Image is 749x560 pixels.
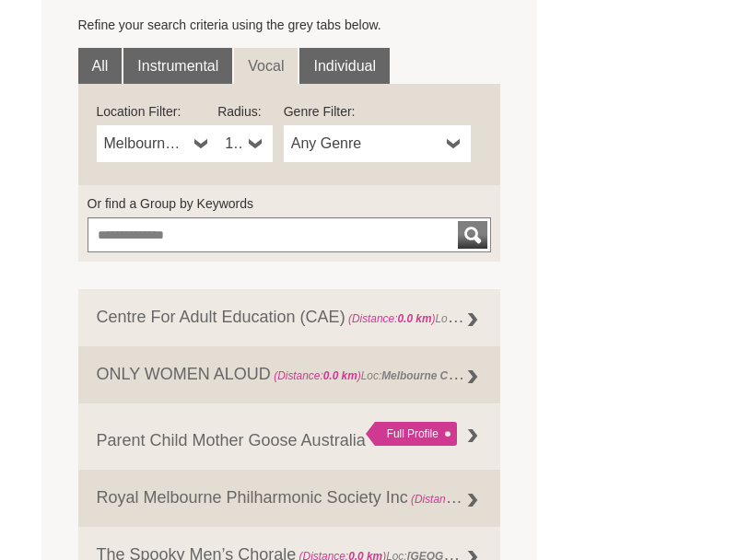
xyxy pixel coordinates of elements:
[348,312,436,325] span: (Distance: )
[323,369,357,382] strong: 0.0 km
[78,470,500,527] a: Royal Melbourne Philharmonic Society Inc (Distance:0.0 km)Loc:, Genre:, Members:
[78,403,500,470] a: Parent Child Mother Goose Australia Full Profile (Distance:)Loc:, Genre:,
[274,369,361,382] span: (Distance: )
[271,365,589,383] span: Loc: , Genre: ,
[217,102,273,121] label: Radius:
[381,365,464,383] strong: Melbourne CBD
[97,102,218,121] label: Location Filter:
[97,125,218,162] a: Melbourne CBD
[397,312,431,325] strong: 0.0 km
[284,125,471,162] a: Any Genre
[299,48,390,85] a: Individual
[123,48,232,85] a: Instrumental
[78,16,500,34] p: Refine your search criteria using the grey tabs below.
[78,48,123,85] a: All
[225,133,241,155] span: 10km
[291,133,439,155] span: Any Genre
[78,346,500,403] a: ONLY WOMEN ALOUD (Distance:0.0 km)Loc:Melbourne CBD, Genre:,
[217,125,273,162] a: 10km
[284,102,471,121] label: Genre Filter:
[104,133,187,155] span: Melbourne CBD
[366,422,457,446] div: Full Profile
[88,194,491,213] label: Or find a Group by Keywords
[234,48,298,85] a: Vocal
[411,488,498,507] span: (Distance: )
[345,308,720,326] span: Loc: , Genre: , Members:
[78,289,500,346] a: Centre For Adult Education (CAE) (Distance:0.0 km)Loc:Melbouren, Genre:, Members:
